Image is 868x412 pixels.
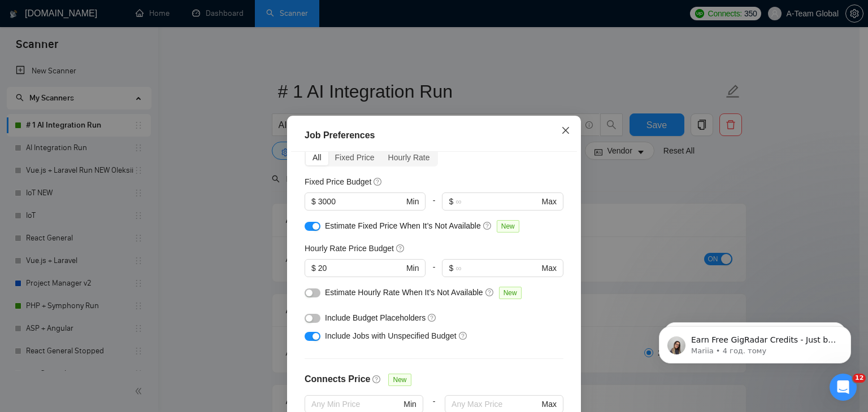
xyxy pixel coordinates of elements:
[318,262,404,274] input: 0
[449,195,453,208] span: $
[497,220,519,233] span: New
[561,126,570,135] span: close
[428,313,437,322] span: question-circle
[325,313,426,322] span: Include Budget Placeholders
[452,398,539,410] input: Any Max Price
[853,374,866,383] span: 12
[305,242,394,255] h5: Hourly Rate Price Budget
[305,129,563,142] div: Job Preferences
[306,150,328,165] div: All
[499,287,522,299] span: New
[311,262,316,274] span: $
[406,262,419,274] span: Min
[483,221,492,230] span: question-circle
[311,195,316,208] span: $
[325,221,481,230] span: Estimate Fixed Price When It’s Not Available
[311,398,401,410] input: Any Min Price
[542,262,557,274] span: Max
[403,398,416,410] span: Min
[305,176,371,188] h5: Fixed Price Budget
[372,375,381,384] span: question-circle
[642,303,868,382] iframe: Intercom notifications повідомлення
[406,195,419,208] span: Min
[374,177,383,186] span: question-circle
[449,262,453,274] span: $
[388,374,411,386] span: New
[455,262,539,274] input: ∞
[381,150,437,165] div: Hourly Rate
[455,195,539,208] input: ∞
[318,195,404,208] input: 0
[426,259,442,286] div: -
[325,288,483,297] span: Estimate Hourly Rate When It’s Not Available
[550,116,581,146] button: Close
[426,192,442,220] div: -
[542,398,557,410] span: Max
[542,195,557,208] span: Max
[396,244,405,253] span: question-circle
[830,374,857,401] iframe: Intercom live chat
[328,150,381,165] div: Fixed Price
[305,372,370,386] h4: Connects Price
[459,331,468,340] span: question-circle
[485,288,494,297] span: question-circle
[325,331,457,340] span: Include Jobs with Unspecified Budget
